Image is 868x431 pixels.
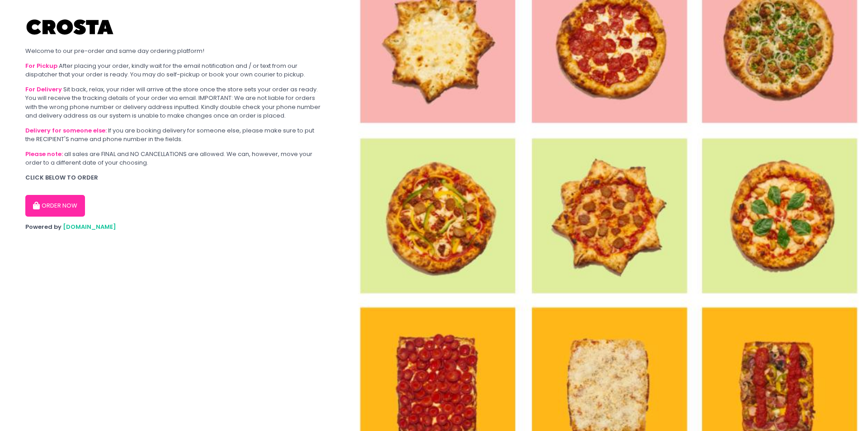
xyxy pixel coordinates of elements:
[25,62,57,70] b: For Pickup
[25,126,107,135] b: Delivery for someone else:
[25,150,63,158] b: Please note:
[25,195,85,217] button: ORDER NOW
[25,47,322,56] div: Welcome to our pre-order and same day ordering platform!
[25,62,322,79] div: After placing your order, kindly wait for the email notification and / or text from our dispatche...
[25,173,322,182] div: CLICK BELOW TO ORDER
[25,85,62,94] b: For Delivery
[25,85,322,120] div: Sit back, relax, your rider will arrive at the store once the store sets your order as ready. You...
[25,223,322,232] div: Powered by
[25,14,116,41] img: Crosta Pizzeria
[25,150,322,167] div: all sales are FINAL and NO CANCELLATIONS are allowed. We can, however, move your order to a diffe...
[63,223,116,231] a: [DOMAIN_NAME]
[25,126,322,144] div: If you are booking delivery for someone else, please make sure to put the RECIPIENT'S name and ph...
